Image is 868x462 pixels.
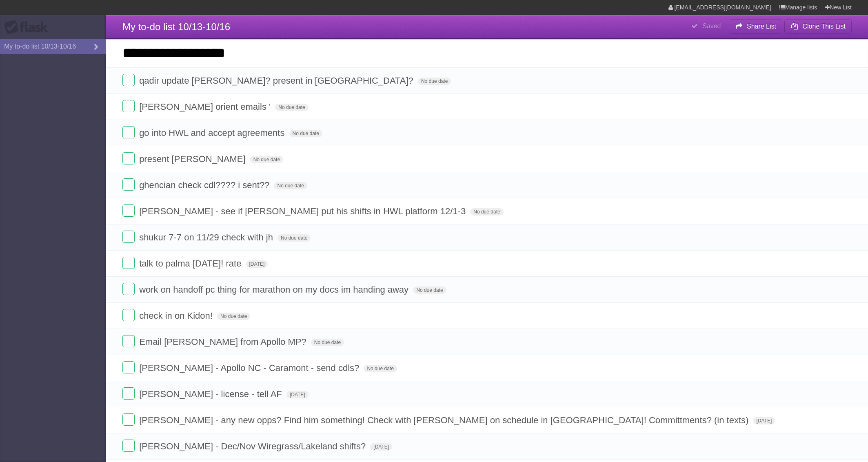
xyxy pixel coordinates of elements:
[139,415,750,425] span: [PERSON_NAME] - any new opps? Find him something! Check with [PERSON_NAME] on schedule in [GEOGRA...
[246,260,268,268] span: [DATE]
[122,309,135,321] label: Done
[122,231,135,243] label: Done
[139,284,411,295] span: work on handoff pc thing for marathon on my docs im handing away
[139,441,368,451] span: [PERSON_NAME] - Dec/Nov Wiregrass/Lakeland shifts?
[122,152,135,164] label: Done
[702,22,721,29] b: Saved
[122,387,135,400] label: Done
[4,20,53,35] div: Flask
[139,180,271,190] span: ghencian check cdl???? i sent??
[139,363,361,373] span: [PERSON_NAME] - Apollo NC - Caramont - send cdls?
[139,389,284,399] span: [PERSON_NAME] - license - tell AF
[122,126,135,138] label: Done
[250,156,283,163] span: No due date
[139,154,247,164] span: present [PERSON_NAME]
[753,417,775,424] span: [DATE]
[418,78,451,85] span: No due date
[122,283,135,295] label: Done
[139,128,286,138] span: go into HWL and accept agreements
[311,339,344,346] span: No due date
[139,232,275,242] span: shukur 7-7 on 11/29 check with jh
[139,337,309,347] span: Email [PERSON_NAME] from Apollo MP?
[139,206,468,216] span: [PERSON_NAME] - see if [PERSON_NAME] put his shifts in HWL platform 12/1-3
[122,178,135,191] label: Done
[122,100,135,112] label: Done
[122,74,135,86] label: Done
[139,76,415,86] span: qadir update [PERSON_NAME]? present in [GEOGRAPHIC_DATA]?
[286,391,309,398] span: [DATE]
[122,21,230,32] span: My to-do list 10/13-10/16
[122,335,135,347] label: Done
[784,19,852,34] button: Clone This List
[122,361,135,373] label: Done
[139,311,215,321] span: check in on Kidon!
[277,234,311,242] span: No due date
[122,257,135,269] label: Done
[729,19,783,34] button: Share List
[747,23,776,30] b: Share List
[275,104,308,111] span: No due date
[470,208,503,215] span: No due date
[139,258,243,269] span: talk to palma [DATE]! rate
[122,204,135,217] label: Done
[370,443,392,451] span: [DATE]
[802,23,846,30] b: Clone This List
[139,102,273,112] span: [PERSON_NAME] orient emails '
[217,313,250,320] span: No due date
[413,287,446,294] span: No due date
[122,413,135,426] label: Done
[289,130,322,137] span: No due date
[364,365,397,372] span: No due date
[122,440,135,452] label: Done
[274,182,307,189] span: No due date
